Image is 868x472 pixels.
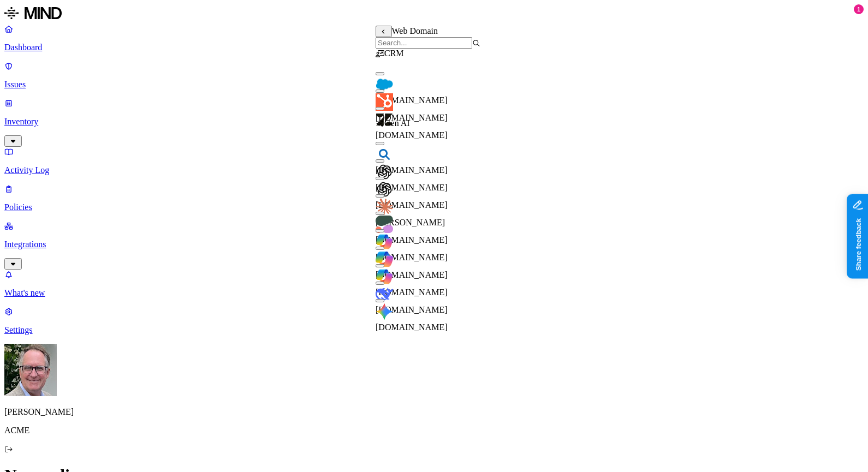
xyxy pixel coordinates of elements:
p: What's new [4,288,864,298]
a: Settings [4,307,864,335]
a: What's new [4,270,864,298]
img: chatgpt.com favicon [376,181,393,198]
p: Dashboard [4,43,864,52]
p: ACME [4,426,864,435]
img: chat.openai.com favicon [376,163,393,181]
img: deepseek.com favicon [376,285,393,303]
a: Dashboard [4,24,864,52]
span: [DOMAIN_NAME] [376,130,448,140]
img: claude.ai favicon [376,198,393,216]
img: bing.com favicon [376,146,393,163]
input: Search... [376,37,472,49]
img: cohere.com favicon [376,216,393,233]
p: Issues [4,80,864,89]
img: MIND [4,4,62,22]
a: Issues [4,61,864,89]
img: zendesk.com favicon [376,111,393,128]
span: [DOMAIN_NAME] [376,322,448,332]
img: salesforce.com favicon [376,76,393,93]
p: Integrations [4,240,864,249]
span: Web Domain [392,26,438,35]
img: copilot.microsoft.com favicon [376,250,393,268]
a: Inventory [4,98,864,145]
a: MIND [4,4,864,24]
img: gemini.google.com favicon [376,303,393,320]
p: Policies [4,202,864,212]
p: Activity Log [4,165,864,175]
a: Integrations [4,221,864,268]
div: Gen AI [376,118,480,128]
img: hubspot.com favicon [376,93,393,111]
p: Inventory [4,117,864,127]
a: Activity Log [4,147,864,175]
p: Settings [4,325,864,335]
img: copilot.cloud.microsoft favicon [376,233,393,250]
img: Greg Stolhand [4,344,57,396]
a: Policies [4,184,864,212]
div: 1 [854,4,864,14]
div: CRM [376,49,480,58]
img: m365.cloud.microsoft favicon [376,268,393,285]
